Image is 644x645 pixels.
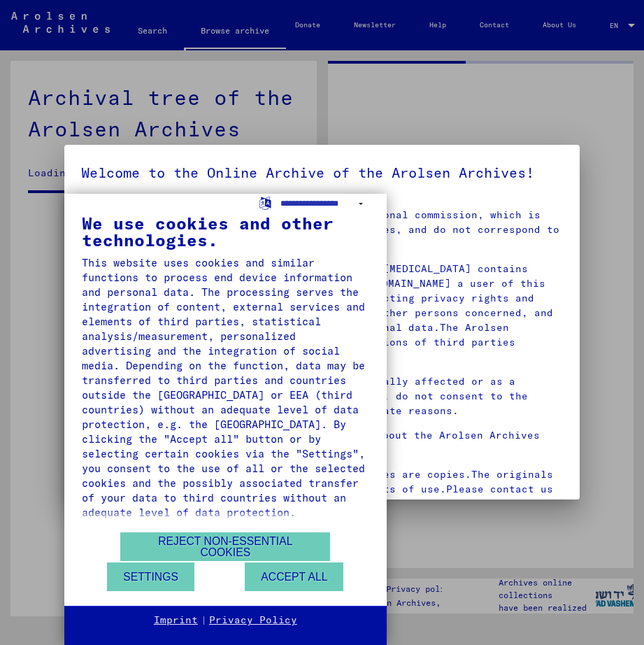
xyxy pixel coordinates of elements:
button: Accept all [245,562,343,591]
button: Settings [107,562,194,591]
div: This website uses cookies and similar functions to process end device information and personal da... [82,255,369,520]
div: We use cookies and other technologies. [82,215,369,248]
a: Imprint [154,614,198,628]
button: Reject non-essential cookies [120,532,330,561]
a: Privacy Policy [209,614,297,628]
